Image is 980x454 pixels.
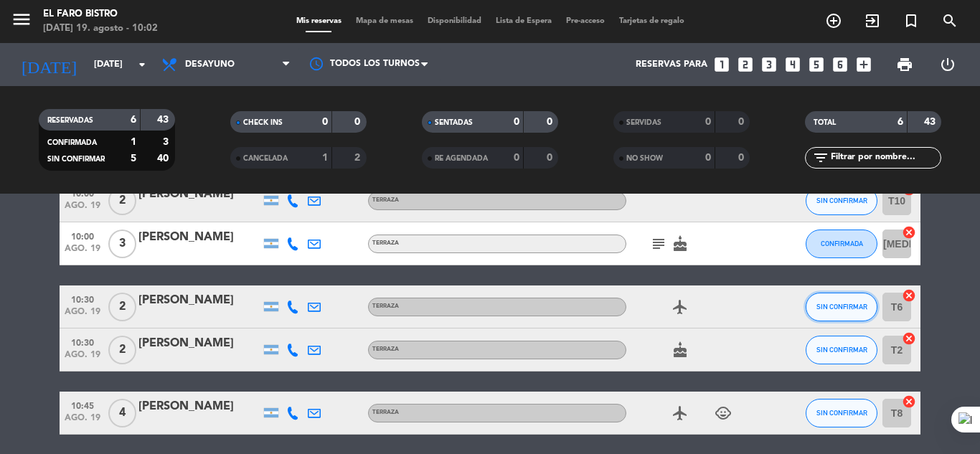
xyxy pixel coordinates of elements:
strong: 0 [514,153,519,163]
strong: 0 [514,117,519,127]
span: 10:30 [65,290,100,307]
strong: 0 [322,117,328,127]
i: power_settings_new [939,56,956,73]
div: [PERSON_NAME] [138,334,260,353]
span: CONFIRMADA [821,240,863,247]
span: ago. 19 [65,413,100,430]
i: cake [672,341,689,359]
span: CANCELADA [243,155,288,162]
button: SIN CONFIRMAR [806,293,877,321]
span: SERVIDAS [626,119,661,126]
i: looks_5 [807,55,826,74]
button: CONFIRMADA [806,230,877,258]
span: Pre-acceso [559,17,612,25]
span: 10:30 [65,334,100,350]
i: child_care [715,405,732,422]
i: arrow_drop_down [133,56,151,73]
span: SIN CONFIRMAR [816,409,867,417]
span: SIN CONFIRMAR [816,346,867,354]
strong: 2 [354,153,363,163]
i: add_box [854,55,873,74]
span: ago. 19 [65,350,100,366]
div: [DATE] 19. agosto - 10:02 [43,22,158,36]
span: SIN CONFIRMAR [816,303,867,311]
span: Terraza [372,410,399,415]
span: Desayuno [185,60,235,70]
strong: 1 [131,137,136,147]
span: NO SHOW [626,155,663,162]
span: Reservas para [636,60,707,70]
button: menu [11,9,32,35]
strong: 0 [705,117,711,127]
i: looks_one [712,55,731,74]
span: Terraza [372,346,399,352]
i: cake [672,235,689,252]
i: exit_to_app [864,12,881,29]
div: LOG OUT [926,43,969,86]
strong: 0 [738,153,747,163]
span: Mis reservas [289,17,349,25]
span: SIN CONFIRMAR [816,197,867,204]
span: 2 [108,186,136,215]
strong: 43 [157,115,171,125]
i: cancel [902,394,916,409]
i: filter_list [812,149,829,166]
span: RESERVADAS [47,117,93,124]
input: Filtrar por nombre... [829,150,941,166]
strong: 6 [897,117,903,127]
strong: 40 [157,153,171,164]
div: [PERSON_NAME] [138,185,260,204]
span: 4 [108,399,136,427]
span: ago. 19 [65,244,100,260]
strong: 3 [163,137,171,147]
span: RE AGENDADA [435,155,488,162]
i: airplanemode_active [672,405,689,422]
i: menu [11,9,32,30]
div: El Faro Bistro [43,7,158,22]
span: TOTAL [814,119,836,126]
span: CHECK INS [243,119,283,126]
i: looks_3 [760,55,778,74]
span: 2 [108,336,136,364]
span: Terraza [372,197,399,203]
span: Disponibilidad [420,17,489,25]
div: [PERSON_NAME] [138,228,260,247]
i: cancel [902,225,916,240]
strong: 0 [547,117,555,127]
i: search [941,12,958,29]
i: subject [650,235,667,252]
i: add_circle_outline [825,12,842,29]
strong: 5 [131,153,136,164]
span: 2 [108,293,136,321]
span: Terraza [372,303,399,309]
span: Mapa de mesas [349,17,420,25]
strong: 0 [354,117,363,127]
span: SENTADAS [435,119,473,126]
span: ago. 19 [65,201,100,217]
span: 10:45 [65,397,100,413]
span: CONFIRMADA [47,139,97,146]
span: 3 [108,230,136,258]
i: looks_6 [831,55,849,74]
span: SIN CONFIRMAR [47,156,105,163]
div: [PERSON_NAME] [138,291,260,310]
i: cancel [902,288,916,303]
i: [DATE] [11,49,87,80]
div: [PERSON_NAME] [138,397,260,416]
strong: 0 [738,117,747,127]
strong: 0 [705,153,711,163]
span: print [896,56,913,73]
i: turned_in_not [903,12,920,29]
button: SIN CONFIRMAR [806,336,877,364]
span: Lista de Espera [489,17,559,25]
span: Tarjetas de regalo [612,17,692,25]
span: Terraza [372,240,399,246]
span: ago. 19 [65,307,100,323]
strong: 6 [131,115,136,125]
i: cancel [902,331,916,346]
strong: 43 [924,117,938,127]
button: SIN CONFIRMAR [806,186,877,215]
i: looks_4 [783,55,802,74]
i: airplanemode_active [672,298,689,316]
i: looks_two [736,55,755,74]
